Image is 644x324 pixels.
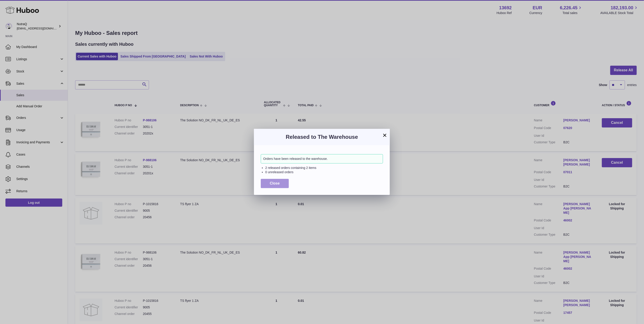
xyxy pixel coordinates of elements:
li: 2 released orders containing 2 items [265,166,383,170]
h3: Released to The Warehouse [261,133,383,141]
button: × [382,132,388,138]
div: Orders have been released to the warehouse. [261,154,383,163]
button: Close [261,179,289,188]
span: Close [270,181,280,185]
li: 0 unreleased orders [265,170,383,174]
